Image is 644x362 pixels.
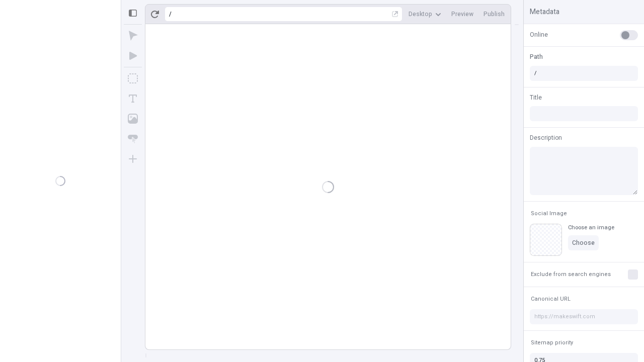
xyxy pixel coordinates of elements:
button: Sitemap priority [529,337,575,349]
button: Desktop [405,7,445,22]
button: Preview [447,7,477,22]
button: Box [124,69,142,87]
button: Image [124,110,142,128]
span: Online [530,30,548,39]
div: Choose an image [568,224,614,231]
button: Canonical URL [529,293,573,305]
span: Social Image [531,210,567,217]
span: Description [530,133,562,142]
span: Desktop [409,10,432,18]
span: Publish [484,10,505,18]
span: Canonical URL [531,295,571,303]
span: Sitemap priority [531,339,573,346]
span: Choose [572,239,595,247]
div: / [169,10,172,18]
button: Choose [568,235,599,250]
span: Title [530,93,542,102]
input: https://makeswift.com [530,309,638,324]
button: Button [124,130,142,148]
button: Publish [479,7,509,22]
span: Exclude from search engines [531,270,611,278]
button: Social Image [529,208,569,220]
button: Text [124,89,142,108]
span: Path [530,52,543,61]
button: Exclude from search engines [529,268,613,281]
span: Preview [451,10,473,18]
